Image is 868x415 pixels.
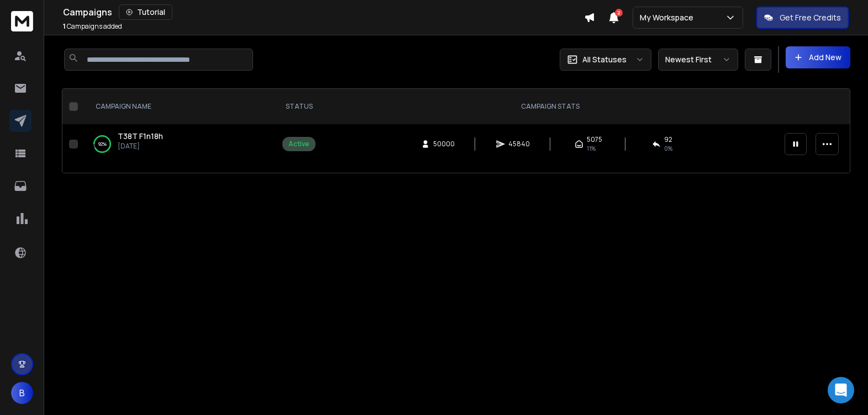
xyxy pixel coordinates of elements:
span: 2 [615,9,623,17]
button: Get Free Credits [756,7,849,29]
span: 5075 [587,135,602,144]
a: T38T F1n18h [118,131,163,142]
button: B [11,382,33,404]
th: CAMPAIGN STATS [322,89,778,124]
p: 92 % [98,139,107,150]
div: Active [288,140,309,148]
p: [DATE] [118,142,163,151]
th: CAMPAIGN NAME [82,89,276,124]
span: 0 % [664,144,672,153]
span: 45840 [508,140,530,148]
td: 92%T38T F1n18h[DATE] [82,124,276,164]
span: 11 % [587,144,596,153]
button: Newest First [658,49,738,71]
th: STATUS [276,89,322,124]
p: Campaigns added [63,22,122,31]
div: Open Intercom Messenger [828,377,854,403]
p: Get Free Credits [780,12,841,23]
span: 92 [664,135,672,144]
span: 50000 [433,140,455,148]
button: Tutorial [119,4,172,20]
span: 1 [63,22,66,31]
p: All Statuses [582,54,627,65]
div: Campaigns [63,4,584,20]
p: My Workspace [640,12,698,23]
button: Add New [786,46,850,68]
